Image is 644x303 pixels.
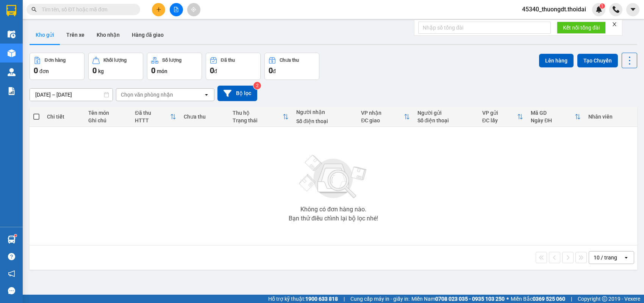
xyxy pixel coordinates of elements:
div: 10 / trang [594,254,617,261]
div: Chi tiết [47,114,81,120]
span: 0 [210,66,214,75]
th: Toggle SortBy [229,107,292,127]
span: copyright [602,296,607,301]
img: svg+xml;base64,PHN2ZyBjbGFzcz0ibGlzdC1wbHVnX19zdmciIHhtbG5zPSJodHRwOi8vd3d3LnczLm9yZy8yMDAwL3N2Zy... [295,150,371,203]
th: Toggle SortBy [357,107,413,127]
input: Tìm tên, số ĐT hoặc mã đơn [42,5,131,14]
img: solution-icon [8,87,16,95]
span: Miền Nam [411,295,505,303]
div: Bạn thử điều chỉnh lại bộ lọc nhé! [289,216,378,222]
div: Đã thu [135,110,170,116]
span: đ [273,68,276,74]
span: | [344,295,345,303]
button: Khối lượng0kg [88,53,143,80]
div: Số điện thoại [417,117,475,123]
div: Mã GD [531,110,575,116]
div: Ngày ĐH [531,117,575,123]
div: Chọn văn phòng nhận [121,91,173,98]
div: Tên món [88,110,128,116]
img: warehouse-icon [8,49,16,57]
div: Số điện thoại [296,118,353,124]
div: VP nhận [361,110,403,116]
img: warehouse-icon [8,30,16,38]
button: caret-down [626,3,639,16]
div: Đơn hàng [45,58,66,63]
span: 0 [92,66,97,75]
div: ĐC giao [361,117,403,123]
span: 45340_thuongdt.thoidai [516,5,592,14]
button: Kết nối tổng đài [557,22,606,34]
strong: 0708 023 035 - 0935 103 250 [435,296,505,302]
div: ĐC lấy [482,117,517,123]
svg: open [203,92,209,98]
span: 0 [269,66,273,75]
div: VP gửi [482,110,517,116]
span: caret-down [630,6,636,13]
span: close [612,22,617,27]
div: Ghi chú [88,117,128,123]
th: Toggle SortBy [478,107,527,127]
span: aim [191,7,196,12]
span: Kết nối tổng đài [563,23,600,32]
span: 0 [151,66,155,75]
th: Toggle SortBy [131,107,180,127]
img: phone-icon [613,6,619,13]
input: Select a date range. [30,89,113,101]
button: Bộ lọc [217,86,257,101]
span: kg [98,68,104,74]
span: đơn [39,68,49,74]
img: warehouse-icon [8,236,16,244]
button: Đơn hàng0đơn [30,53,84,80]
button: Hàng đã giao [126,26,170,44]
button: plus [152,3,165,16]
img: logo-vxr [6,5,16,16]
span: Miền Bắc [511,295,565,303]
div: Chưa thu [280,58,299,63]
img: icon-new-feature [596,6,602,13]
button: Kho nhận [91,26,126,44]
div: Không có đơn hàng nào. [300,206,366,212]
button: Số lượng0món [147,53,202,80]
button: Trên xe [60,26,91,44]
div: HTTT [135,117,170,123]
button: Kho gửi [30,26,60,44]
span: 1 [601,3,603,9]
button: Lên hàng [539,54,574,67]
span: 0 [34,66,38,75]
sup: 1 [14,234,17,237]
img: warehouse-icon [8,68,16,76]
button: aim [187,3,200,16]
div: Người gửi [417,110,475,116]
div: Khối lượng [103,58,127,63]
th: Toggle SortBy [527,107,585,127]
button: file-add [170,3,183,16]
sup: 2 [253,82,261,89]
div: Thu hộ [233,110,283,116]
span: question-circle [8,253,15,260]
strong: 1900 633 818 [305,296,338,302]
button: Đã thu0đ [206,53,261,80]
span: Hỗ trợ kỹ thuật: [268,295,338,303]
span: món [157,68,167,74]
span: message [8,287,15,294]
div: Nhân viên [588,114,633,120]
button: Tạo Chuyến [577,54,618,67]
div: Số lượng [162,58,181,63]
svg: open [623,255,629,261]
sup: 1 [600,3,605,9]
span: | [571,295,572,303]
span: notification [8,270,15,277]
span: search [31,7,37,12]
span: ⚪️ [506,297,509,300]
span: plus [156,7,161,12]
span: đ [214,68,217,74]
div: Trạng thái [233,117,283,123]
span: Cung cấp máy in - giấy in: [350,295,410,303]
div: Chưa thu [184,114,225,120]
input: Nhập số tổng đài [418,22,551,34]
div: Đã thu [221,58,235,63]
button: Chưa thu0đ [264,53,319,80]
div: Người nhận [296,109,353,115]
span: file-add [174,7,179,12]
strong: 0369 525 060 [533,296,565,302]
